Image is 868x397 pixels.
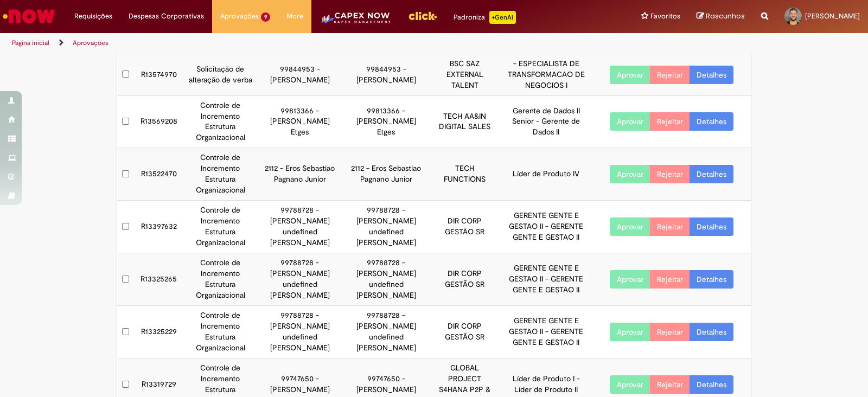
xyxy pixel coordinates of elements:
[74,11,112,22] span: Requisições
[610,270,650,289] button: Aprovar
[184,306,257,358] td: Controle de Incremento Estrutura Organizacional
[257,95,343,148] td: 99813366 - [PERSON_NAME] Etges
[12,39,49,47] a: Página inicial
[429,148,500,201] td: TECH FUNCTIONS
[690,165,733,183] a: Detalhes
[610,66,650,84] button: Aprovar
[134,306,184,358] td: R13325229
[429,201,500,253] td: DIR CORP GESTÃO SR
[805,11,860,21] span: [PERSON_NAME]
[454,11,516,24] div: Padroniza
[610,323,650,341] button: Aprovar
[129,11,204,22] span: Despesas Corporativas
[184,95,257,148] td: Controle de Incremento Estrutura Organizacional
[286,11,303,22] span: More
[343,201,429,253] td: 99788728 - [PERSON_NAME] undefined [PERSON_NAME]
[184,253,257,306] td: Controle de Incremento Estrutura Organizacional
[134,95,184,148] td: R13569208
[134,253,184,306] td: R13325265
[1,5,57,27] img: ServiceNow
[343,148,429,201] td: 2112 - Eros Sebastiao Pagnano Junior
[610,217,650,236] button: Aprovar
[650,165,690,183] button: Rejeitar
[690,270,733,289] a: Detalhes
[650,323,690,341] button: Rejeitar
[690,217,733,236] a: Detalhes
[320,11,392,33] img: CapexLogo5.png
[706,11,745,21] span: Rascunhos
[690,112,733,131] a: Detalhes
[610,375,650,394] button: Aprovar
[261,12,270,22] span: 9
[500,95,592,148] td: Gerente de Dados II Senior - Gerente de Dados II
[184,148,257,201] td: Controle de Incremento Estrutura Organizacional
[408,8,437,24] img: click_logo_yellow_360x200.png
[690,375,733,394] a: Detalhes
[343,54,429,95] td: 99844953 - [PERSON_NAME]
[184,54,257,95] td: Solicitação de alteração de verba
[690,323,733,341] a: Detalhes
[650,217,690,236] button: Rejeitar
[500,306,592,358] td: GERENTE GENTE E GESTAO II - GERENTE GENTE E GESTAO II
[697,11,745,22] a: Rascunhos
[650,112,690,131] button: Rejeitar
[500,54,592,95] td: - ESPECIALISTA DE TRANSFORMACAO DE NEGOCIOS I
[257,201,343,253] td: 99788728 - [PERSON_NAME] undefined [PERSON_NAME]
[500,148,592,201] td: Líder de Produto IV
[429,54,500,95] td: BSC SAZ EXTERNAL TALENT
[690,66,733,84] a: Detalhes
[489,11,516,24] p: +GenAi
[8,33,571,53] ul: Trilhas de página
[500,253,592,306] td: GERENTE GENTE E GESTAO II - GERENTE GENTE E GESTAO II
[257,306,343,358] td: 99788728 - [PERSON_NAME] undefined [PERSON_NAME]
[650,375,690,394] button: Rejeitar
[650,11,680,22] span: Favoritos
[134,201,184,253] td: R13397632
[73,39,108,47] a: Aprovações
[650,66,690,84] button: Rejeitar
[343,95,429,148] td: 99813366 - [PERSON_NAME] Etges
[134,148,184,201] td: R13522470
[257,148,343,201] td: 2112 - Eros Sebastiao Pagnano Junior
[610,112,650,131] button: Aprovar
[429,95,500,148] td: TECH AA&IN DIGITAL SALES
[220,11,259,22] span: Aprovações
[257,253,343,306] td: 99788728 - [PERSON_NAME] undefined [PERSON_NAME]
[429,253,500,306] td: DIR CORP GESTÃO SR
[610,165,650,183] button: Aprovar
[650,270,690,289] button: Rejeitar
[429,306,500,358] td: DIR CORP GESTÃO SR
[500,201,592,253] td: GERENTE GENTE E GESTAO II - GERENTE GENTE E GESTAO II
[134,54,184,95] td: R13574970
[343,253,429,306] td: 99788728 - [PERSON_NAME] undefined [PERSON_NAME]
[343,306,429,358] td: 99788728 - [PERSON_NAME] undefined [PERSON_NAME]
[257,54,343,95] td: 99844953 - [PERSON_NAME]
[184,201,257,253] td: Controle de Incremento Estrutura Organizacional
